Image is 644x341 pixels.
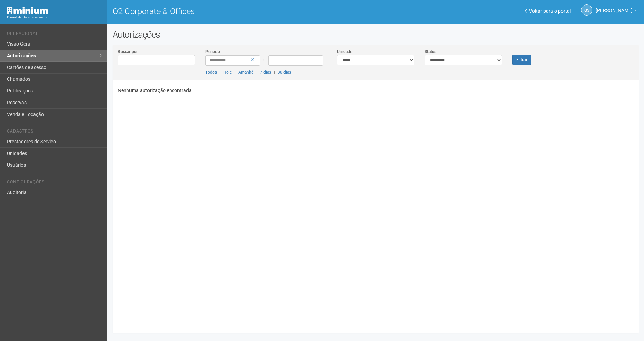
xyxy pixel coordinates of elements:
a: GS [581,4,592,16]
span: | [220,70,221,75]
h2: Autorizações [113,29,639,40]
li: Cadastros [7,129,102,136]
a: Voltar para o portal [525,8,571,14]
li: Configurações [7,179,102,187]
label: Buscar por [118,49,138,55]
a: Todos [205,70,217,75]
span: | [256,70,257,75]
img: Minium [7,7,48,14]
a: [PERSON_NAME] [596,9,637,14]
label: Status [425,49,436,55]
a: 30 dias [278,70,291,75]
a: 7 dias [260,70,271,75]
span: a [263,57,266,62]
div: Painel do Administrador [7,14,102,20]
h1: O2 Corporate & Offices [113,7,371,16]
button: Filtrar [512,55,531,65]
span: | [274,70,275,75]
li: Operacional [7,31,102,38]
p: Nenhuma autorização encontrada [118,87,634,94]
a: Hoje [223,70,232,75]
span: Gabriela Souza [596,1,633,13]
label: Unidade [337,49,352,55]
a: Amanhã [238,70,253,75]
span: | [234,70,236,75]
label: Período [205,49,220,55]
